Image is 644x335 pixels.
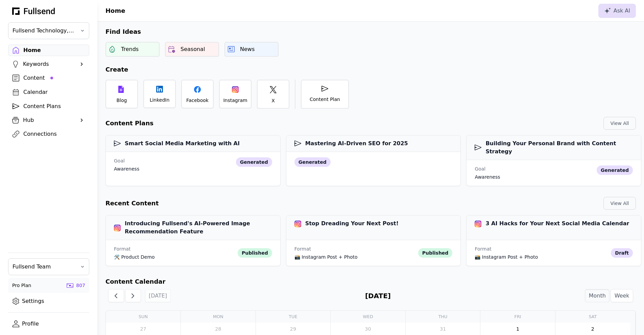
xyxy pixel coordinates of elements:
a: August 1, 2025 [513,324,523,334]
div: News [240,45,255,53]
button: View All [603,197,636,210]
div: generated [294,157,331,167]
button: Week [611,289,633,302]
div: Ask AI [604,7,630,15]
a: Sunday [139,311,148,323]
div: Seasonal [181,45,205,53]
div: Blog [117,97,127,104]
a: July 27, 2025 [138,324,148,334]
div: LinkedIn [150,97,170,103]
h2: Find Ideas [97,27,644,36]
a: Connections [8,128,89,140]
div: Home [23,46,85,54]
div: published [238,248,272,258]
div: published [418,248,453,258]
h3: Mastering AI-Driven SEO for 2025 [294,139,408,148]
div: generated [236,157,272,167]
div: Connections [23,130,85,138]
a: Thursday [438,311,448,323]
h2: [DATE] [365,291,391,301]
a: July 28, 2025 [213,324,223,334]
button: Previous Month [108,289,124,302]
a: Home [8,45,89,56]
div: X [271,97,275,104]
button: Month [585,289,610,302]
a: July 31, 2025 [438,324,448,334]
a: Wednesday [363,311,373,323]
div: Pro Plan [12,282,31,289]
a: Content Plans [8,101,89,112]
div: awareness [475,174,500,180]
div: Format [294,246,415,252]
div: Trends [121,45,139,53]
button: Fullsend Technology, Inc. [8,22,89,39]
div: Calendar [23,88,85,96]
div: 🛠️ Product Demo [114,254,235,260]
div: Facebook [186,97,209,104]
div: Goal [114,157,139,164]
div: awareness [114,165,139,172]
div: Instagram [223,97,247,104]
h3: Stop Dreading Your Next Post! [294,220,399,228]
h2: Create [97,65,644,74]
div: 807 [76,282,85,289]
div: Content Plans [23,102,85,110]
h2: Content Plans [105,119,153,128]
div: Format [475,246,608,252]
a: Monday [213,311,223,323]
a: July 30, 2025 [363,324,373,334]
div: Format [114,246,235,252]
span: Fullsend Technology, Inc. [13,27,75,35]
h2: Recent Content [105,199,159,208]
h3: 3 AI Hacks for Your Next Social Media Calendar [475,220,629,228]
div: Content [23,74,85,82]
div: View All [609,200,630,207]
button: Next Month [125,289,141,302]
a: Friday [515,311,521,323]
a: Settings [8,295,89,307]
button: Ask AI [598,4,636,18]
div: 📸 Instagram Post + Photo [294,254,415,260]
button: [DATE] [145,289,171,302]
h3: Building Your Personal Brand with Content Strategy [475,139,633,156]
div: Content Plan [310,96,340,103]
div: generated [597,165,633,175]
div: View All [609,120,630,127]
a: August 2, 2025 [588,324,598,334]
h2: Content Calendar [105,277,636,286]
a: Saturday [589,311,597,323]
button: Fullsend Team [8,258,89,275]
button: View All [603,117,636,130]
a: Tuesday [289,311,297,323]
div: draft [611,248,633,258]
span: Fullsend Team [13,263,75,271]
div: Keywords [23,60,74,68]
a: July 29, 2025 [288,324,298,334]
a: Profile [8,318,89,330]
a: Content [8,72,89,84]
h3: Introducing Fullsend's AI-Powered Image Recommendation Feature [114,220,272,236]
h1: Home [105,6,125,16]
div: Goal [475,165,500,172]
a: Calendar [8,86,89,98]
div: 📸 Instagram Post + Photo [475,254,608,260]
div: Hub [23,116,74,124]
h3: Smart Social Media Marketing with AI [114,139,240,148]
